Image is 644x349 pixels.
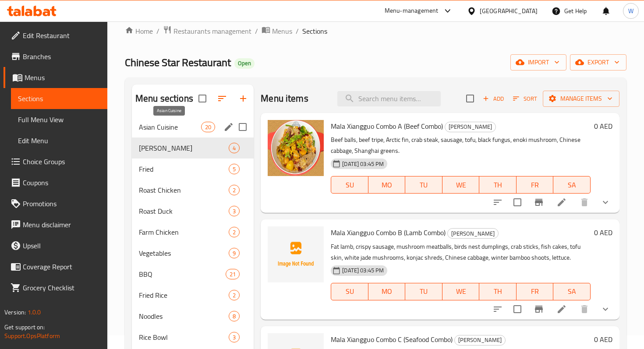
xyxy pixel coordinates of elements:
[594,333,612,345] h6: 0 AED
[528,299,549,320] button: Branch-specific-item
[4,172,107,193] a: Coupons
[132,285,254,306] div: Fried Rice2
[11,130,107,151] a: Edit Menu
[139,206,229,216] span: Roast Duck
[479,176,517,194] button: TH
[272,26,292,36] span: Menus
[255,26,258,36] li: /
[331,176,368,194] button: SU
[483,285,513,298] span: TH
[442,283,480,300] button: WE
[520,285,550,298] span: FR
[132,264,254,285] div: BBQ21
[173,26,251,36] span: Restaurants management
[594,226,612,239] h6: 0 AED
[513,94,537,104] span: Sort
[409,285,439,298] span: TU
[385,6,439,16] div: Menu-management
[479,92,507,106] span: Add item
[262,25,292,37] a: Menus
[234,60,255,67] span: Open
[445,122,496,132] div: Mala Tang
[4,321,45,333] span: Get support on:
[212,88,233,109] span: Sort sections
[368,283,406,300] button: MO
[229,164,240,174] div: items
[517,176,554,194] button: FR
[372,285,402,298] span: MO
[331,134,591,156] p: Beef balls, beef tripe, Arctic fin, crab steak, sausage, tofu, black fungus, enoki mushroom, Chin...
[139,248,229,258] span: Vegetables
[483,179,513,191] span: TH
[132,201,254,222] div: Roast Duck3
[479,283,517,300] button: TH
[139,332,229,342] span: Rice Bowl
[11,109,107,130] a: Full Menu View
[528,192,549,213] button: Branch-specific-item
[296,26,299,36] li: /
[574,299,595,320] button: delete
[229,249,239,257] span: 9
[23,51,100,62] span: Branches
[628,6,633,16] span: W
[553,176,591,194] button: SA
[331,241,591,263] p: Fat lamb, crispy sausage, mushroom meatballs, birds nest dumplings, crab sticks, fish cakes, tofu...
[139,164,229,174] span: Fried
[18,135,100,146] span: Edit Menu
[201,122,215,132] div: items
[339,160,387,168] span: [DATE] 03:45 PM
[163,25,251,37] a: Restaurants management
[481,94,505,104] span: Add
[517,283,554,300] button: FR
[4,25,107,46] a: Edit Restaurant
[229,185,240,195] div: items
[553,283,591,300] button: SA
[132,137,254,159] div: [PERSON_NAME]4
[229,165,239,173] span: 5
[25,72,100,83] span: Menus
[448,229,498,239] span: [PERSON_NAME]
[229,291,239,300] span: 2
[132,116,254,137] div: Asian Cuisine20edit
[139,311,229,321] span: Noodles
[570,54,626,71] button: export
[125,26,153,36] a: Home
[595,299,616,320] button: show more
[577,57,619,68] span: export
[226,270,239,278] span: 21
[372,179,402,191] span: MO
[229,228,239,236] span: 2
[229,333,239,342] span: 3
[454,335,506,345] div: Mala Tang
[368,176,406,194] button: MO
[23,156,100,167] span: Choice Groups
[229,312,239,321] span: 8
[23,30,100,41] span: Edit Restaurant
[156,26,159,36] li: /
[234,58,255,69] div: Open
[268,120,324,176] img: Mala Xiangguo Combo A (Beef Combo)
[455,335,505,345] span: [PERSON_NAME]
[600,197,611,208] svg: Show Choices
[139,185,229,195] span: Roast Chicken
[511,92,539,106] button: Sort
[556,197,567,208] a: Edit menu item
[520,179,550,191] span: FR
[4,46,107,67] a: Branches
[135,92,193,105] h2: Menu sections
[335,285,364,298] span: SU
[543,91,619,107] button: Manage items
[331,120,443,133] span: Mala Xiangguo Combo A (Beef Combo)
[594,120,612,132] h6: 0 AED
[510,54,566,71] button: import
[480,6,538,16] div: [GEOGRAPHIC_DATA]
[556,304,567,314] a: Edit menu item
[23,177,100,188] span: Coupons
[331,226,446,239] span: Mala Xiangguo Combo B (Lamb Combo)
[132,327,254,348] div: Rice Bowl3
